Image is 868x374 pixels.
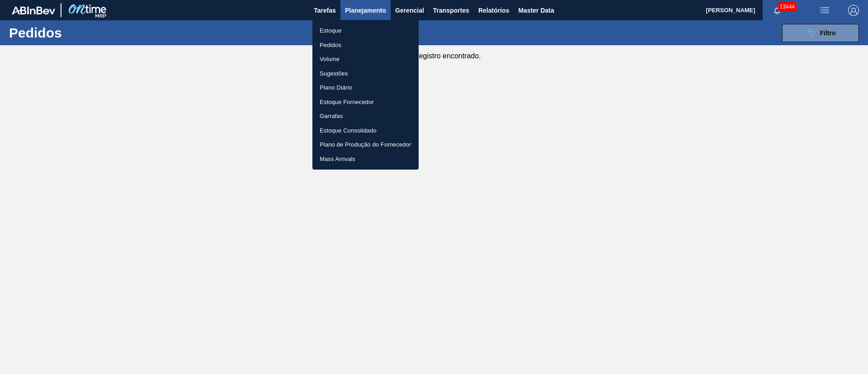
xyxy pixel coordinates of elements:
[312,109,419,123] a: Garrafas
[312,152,419,166] a: Mass Arrivals
[312,80,419,95] a: Plano Diário
[312,52,419,66] a: Volume
[312,38,419,52] a: Pedidos
[312,95,419,109] a: Estoque Fornecedor
[312,137,419,152] a: Plano de Produção do Fornecedor
[312,123,419,138] a: Estoque Consolidado
[312,66,419,81] a: Sugestões
[312,24,419,38] a: Estoque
